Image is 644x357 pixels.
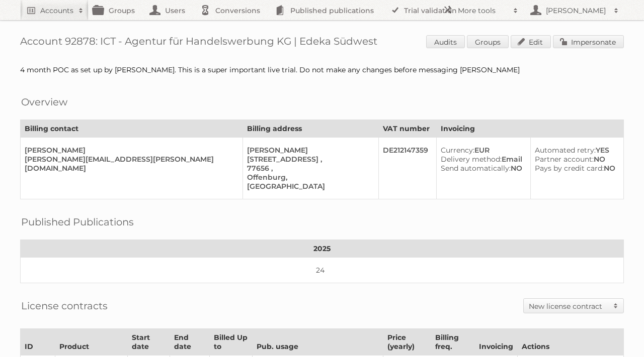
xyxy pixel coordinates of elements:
[21,258,624,283] td: 24
[535,146,596,155] span: Automated retry:
[21,120,243,138] th: Billing contact
[535,155,594,164] span: Partner account:
[431,329,475,355] th: Billing freq.
[608,299,623,313] span: Toggle
[535,164,615,173] div: NO
[441,155,502,164] span: Delivery method:
[21,94,67,109] h2: Overview
[247,164,370,173] div: 77656 ,
[243,120,379,138] th: Billing address
[21,214,134,229] h2: Published Publications
[20,35,624,50] h1: Account 92878: ICT - Agentur für Handelswerbung KG | Edeka Südwest
[25,146,234,155] div: [PERSON_NAME]
[252,329,383,355] th: Pub. usage
[20,65,624,74] div: 4 month POC as set up by [PERSON_NAME]. This is a super important live trial. Do not make any cha...
[441,164,511,173] span: Send automatically:
[378,120,436,138] th: VAT number
[55,329,128,355] th: Product
[543,6,609,16] h2: [PERSON_NAME]
[524,299,623,313] a: New license contract
[529,301,608,311] h2: New license contract
[441,164,522,173] div: NO
[21,329,55,355] th: ID
[458,6,508,16] h2: More tools
[247,146,370,164] div: [PERSON_NAME][STREET_ADDRESS] ,
[535,146,615,155] div: YES
[441,146,522,155] div: EUR
[426,35,465,48] a: Audits
[517,329,623,355] th: Actions
[21,298,108,313] h2: License contracts
[247,173,370,182] div: Offenburg,
[441,146,474,155] span: Currency:
[21,240,624,258] th: 2025
[378,138,436,199] td: DE212147359
[436,120,623,138] th: Invoicing
[170,329,209,355] th: End date
[535,155,615,164] div: NO
[383,329,431,355] th: Price (yearly)
[209,329,252,355] th: Billed Up to
[474,329,517,355] th: Invoicing
[441,155,522,164] div: Email
[467,35,509,48] a: Groups
[535,164,604,173] span: Pays by credit card:
[128,329,170,355] th: Start date
[25,155,234,173] div: [PERSON_NAME][EMAIL_ADDRESS][PERSON_NAME][DOMAIN_NAME]
[40,6,73,16] h2: Accounts
[247,182,370,191] div: [GEOGRAPHIC_DATA]
[553,35,624,48] a: Impersonate
[511,35,551,48] a: Edit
